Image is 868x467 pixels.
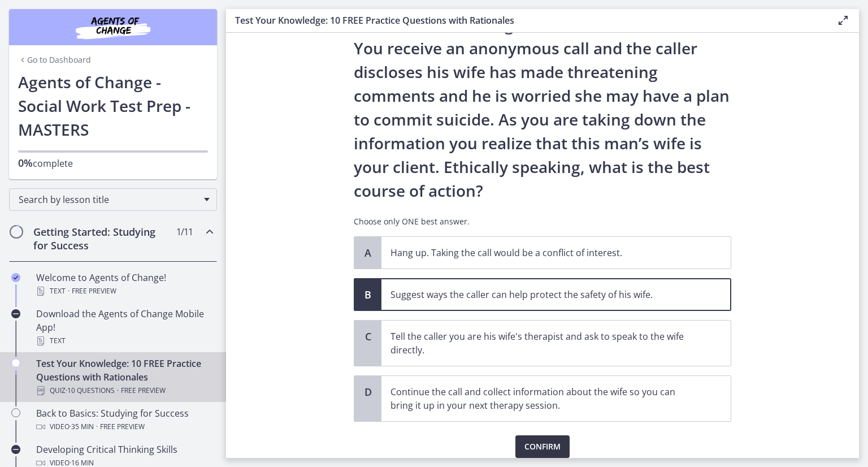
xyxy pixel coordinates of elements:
[121,384,166,397] span: Free preview
[36,384,212,397] div: Quiz
[68,284,70,298] span: ·
[36,334,212,348] div: Text
[361,385,375,399] span: D
[390,330,699,357] p: Tell the caller you are his wife's therapist and ask to speak to the wife directly.
[36,357,212,397] div: Test Your Knowledge: 10 FREE Practice Questions with Rationales
[515,435,570,458] button: Confirm
[390,246,699,260] p: Hang up. Taking the call would be a conflict of interest.
[66,384,115,397] span: · 10 Questions
[18,70,208,141] h1: Agents of Change - Social Work Test Prep - MASTERS
[96,420,98,434] span: ·
[9,188,217,211] div: Search by lesson title
[70,420,94,434] span: · 35 min
[176,225,193,239] span: 1 / 11
[18,156,33,170] span: 0%
[117,384,119,397] span: ·
[354,12,731,202] p: You are volunteering to work on a crisis hotline. You receive an anonymous call and the caller di...
[36,307,212,348] div: Download the Agents of Change Mobile App!
[524,440,561,453] span: Confirm
[354,216,731,227] p: Choose only ONE best answer.
[390,385,699,412] p: Continue the call and collect information about the wife so you can bring it up in your next ther...
[390,288,699,301] p: Suggest ways the caller can help protect the safety of his wife.
[36,407,212,434] div: Back to Basics: Studying for Success
[18,156,208,170] p: complete
[100,420,145,434] span: Free preview
[72,284,116,298] span: Free preview
[11,273,20,282] i: Completed
[36,271,212,298] div: Welcome to Agents of Change!
[19,193,198,206] span: Search by lesson title
[36,420,212,434] div: Video
[361,330,375,343] span: C
[361,288,375,301] span: B
[36,284,212,298] div: Text
[18,54,91,66] a: Go to Dashboard
[45,14,181,41] img: Agents of Change
[33,225,171,252] h2: Getting Started: Studying for Success
[235,14,818,27] h3: Test Your Knowledge: 10 FREE Practice Questions with Rationales
[361,246,375,260] span: A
